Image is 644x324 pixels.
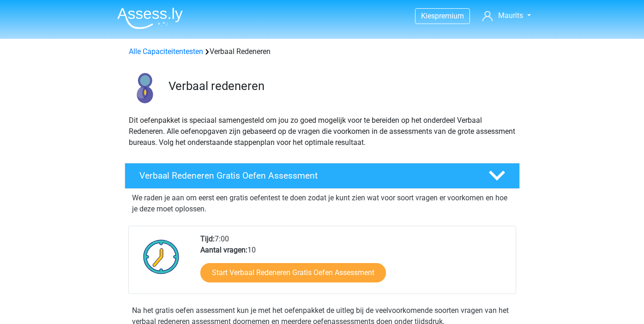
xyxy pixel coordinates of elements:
[125,46,519,57] div: Verbaal Redeneren
[129,115,516,148] p: Dit oefenpakket is speciaal samengesteld om jou zo goed mogelijk voor te bereiden op het onderdee...
[121,163,524,189] a: Verbaal Redeneren Gratis Oefen Assessment
[193,234,515,294] div: 7:00 10
[200,263,386,282] a: Start Verbaal Redeneren Gratis Oefen Assessment
[138,234,185,280] img: Klok
[200,246,247,254] b: Aantal vragen:
[132,192,512,215] p: We raden je aan om eerst een gratis oefentest te doen zodat je kunt zien wat voor soort vragen er...
[117,7,183,29] img: Assessly
[435,12,464,20] span: premium
[421,12,435,20] span: Kies
[129,47,203,56] a: Alle Capaciteitentesten
[498,11,523,20] span: Maurits
[169,79,512,93] h3: Verbaal redeneren
[139,170,474,181] h4: Verbaal Redeneren Gratis Oefen Assessment
[415,10,469,22] a: Kiespremium
[125,68,164,108] img: verbaal redeneren
[479,10,534,21] a: Maurits
[200,234,215,243] b: Tijd:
